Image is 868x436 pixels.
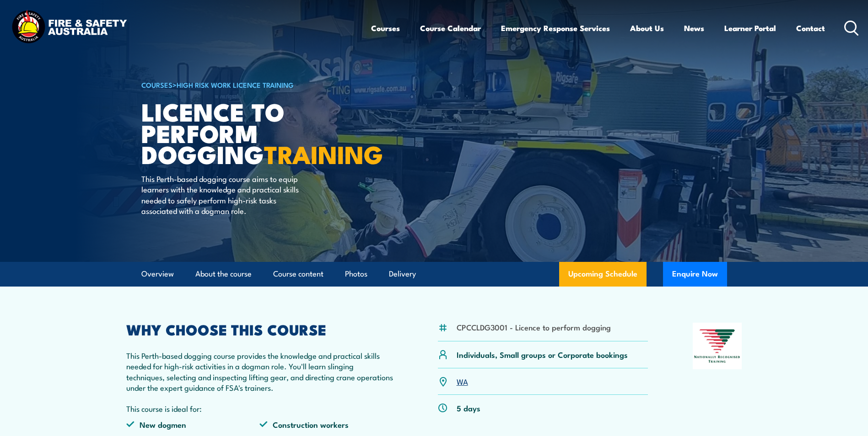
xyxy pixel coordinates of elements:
a: Emergency Response Services [501,16,610,40]
h6: > [141,79,367,90]
strong: TRAINING [264,134,383,172]
a: Photos [345,262,367,286]
li: CPCCLDG3001 - Licence to perform dogging [457,322,611,332]
a: COURSES [141,80,173,90]
a: Overview [141,262,174,286]
a: High Risk Work Licence Training [177,80,294,90]
p: This Perth-based dogging course provides the knowledge and practical skills needed for high-risk ... [126,350,394,393]
li: New dogmen [126,419,260,430]
img: Nationally Recognised Training logo. [693,323,742,369]
a: Course content [273,262,323,286]
p: This Perth-based dogging course aims to equip learners with the knowledge and practical skills ne... [141,173,308,216]
li: Construction workers [259,419,393,430]
a: Course Calendar [420,16,481,40]
a: WA [457,376,468,387]
h1: Licence to Perform Dogging [141,101,367,165]
p: 5 days [457,403,480,413]
a: Upcoming Schedule [559,262,647,287]
p: This course is ideal for: [126,403,394,414]
button: Enquire Now [663,262,727,287]
a: News [684,16,704,40]
a: Delivery [389,262,416,286]
a: About Us [630,16,664,40]
a: Learner Portal [724,16,776,40]
p: Individuals, Small groups or Corporate bookings [457,349,628,360]
a: Courses [371,16,400,40]
a: Contact [796,16,825,40]
a: About the course [195,262,252,286]
h2: WHY CHOOSE THIS COURSE [126,323,394,335]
